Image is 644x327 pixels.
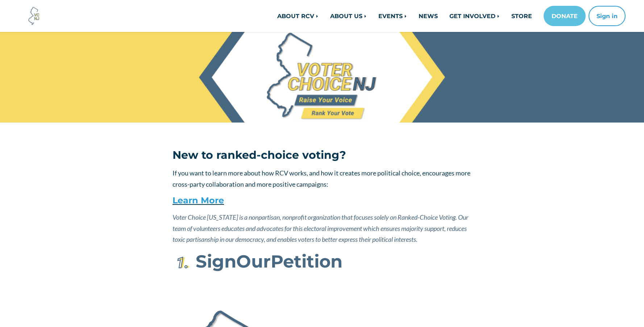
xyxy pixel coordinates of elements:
a: STORE [506,9,538,23]
img: First [173,254,191,272]
a: ABOUT RCV [271,9,324,23]
button: Sign in or sign up [589,6,626,26]
strong: Sign Petition [196,251,342,272]
p: If you want to learn more about how RCV works, and how it creates more political choice, encourag... [173,167,471,190]
a: DONATE [544,6,586,26]
span: Our [236,251,271,272]
nav: Main navigation [167,6,626,26]
img: Voter Choice NJ [24,6,44,26]
a: EVENTS [373,9,413,23]
em: Voter Choice [US_STATE] is a nonpartisan, nonprofit organization that focuses solely on Ranked-Ch... [173,213,468,243]
a: ABOUT US [324,9,373,23]
a: Learn More [173,195,224,206]
a: NEWS [413,9,444,23]
h3: New to ranked-choice voting? [173,149,471,162]
a: GET INVOLVED [444,9,506,23]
